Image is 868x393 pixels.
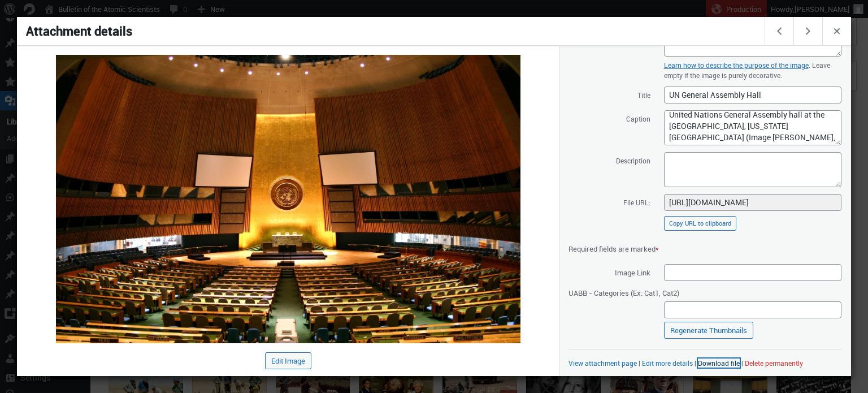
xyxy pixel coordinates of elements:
[664,60,841,80] p: . Leave empty if the image is purely decorative.
[568,152,650,169] label: Description
[695,359,696,368] span: |
[639,359,640,368] span: |
[664,110,841,145] textarea: United Nations General Assembly hall at the [GEOGRAPHIC_DATA], [US_STATE][GEOGRAPHIC_DATA] (Image...
[568,86,650,103] label: Title
[568,284,679,301] span: UABB - Categories (Ex: Cat1, Cat2)
[642,359,693,368] a: Edit more details
[568,264,650,280] span: Image Link
[698,359,740,368] a: Download file
[17,17,766,45] h1: Attachment details
[265,352,311,369] button: Edit Image
[664,216,736,231] button: Copy URL to clipboard
[664,61,809,70] a: Learn how to describe the purpose of the image
[568,359,637,368] a: View attachment page
[664,322,753,339] a: Regenerate Thumbnails
[568,193,650,210] label: File URL:
[568,244,659,254] span: Required fields are marked
[568,110,650,127] label: Caption
[741,359,743,368] span: |
[745,359,803,368] button: Delete permanently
